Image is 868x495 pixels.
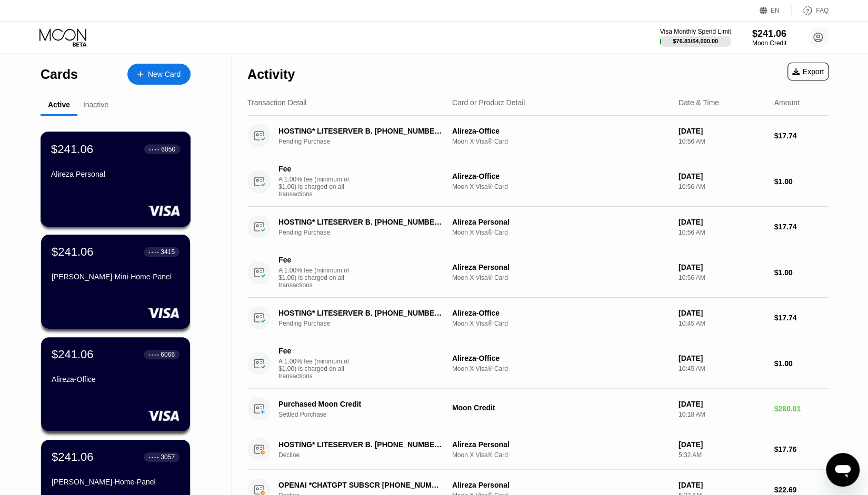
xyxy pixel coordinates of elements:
div: Purchased Moon CreditSettled PurchaseMoon Credit[DATE]10:18 AM$280.01 [247,389,829,429]
div: $241.06● ● ● ●3415[PERSON_NAME]-Mini-Home-Panel [41,235,190,329]
div: 5:32 AM [679,451,766,459]
div: $17.74 [774,223,829,231]
div: [DATE] [679,127,766,135]
div: EN [760,5,792,16]
div: Card or Product Detail [452,98,525,107]
iframe: Button to launch messaging window [826,453,860,487]
div: 3415 [161,248,175,256]
div: FeeA 1.00% fee (minimum of $1.00) is charged on all transactionsAlireza-OfficeMoon X Visa® Card[D... [247,338,829,389]
div: Pending Purchase [278,138,455,145]
div: Alireza Personal [452,218,670,226]
div: HOSTING* LITESERVER B. [PHONE_NUMBER] NL [278,309,443,317]
div: EN [771,7,780,14]
div: FAQ [792,5,829,16]
div: [DATE] [679,172,766,180]
div: Visa Monthly Spend Limit [660,28,731,35]
div: A 1.00% fee (minimum of $1.00) is charged on all transactions [278,358,357,380]
div: Moon Credit [752,39,786,47]
div: Date & Time [679,98,719,107]
div: FeeA 1.00% fee (minimum of $1.00) is charged on all transactionsAlireza-OfficeMoon X Visa® Card[D... [247,156,829,207]
div: Decline [278,451,455,459]
div: ● ● ● ● [148,456,159,459]
div: $241.06● ● ● ●6066Alireza-Office [41,337,190,431]
div: 10:18 AM [679,411,766,418]
div: HOSTING* LITESERVER B. [PHONE_NUMBER] NL [278,127,443,135]
div: Alireza-Office [52,375,179,383]
div: Cards [41,67,78,82]
div: $1.00 [774,359,829,368]
div: FeeA 1.00% fee (minimum of $1.00) is charged on all transactionsAlireza PersonalMoon X Visa® Card... [247,247,829,298]
div: A 1.00% fee (minimum of $1.00) is charged on all transactions [278,267,357,289]
div: Activity [247,67,295,82]
div: HOSTING* LITESERVER B. [PHONE_NUMBER] NLPending PurchaseAlireza-OfficeMoon X Visa® Card[DATE]10:5... [247,116,829,156]
div: Moon X Visa® Card [452,451,670,459]
div: $76.81 / $4,000.00 [673,38,718,44]
div: Pending Purchase [278,229,455,236]
div: Moon X Visa® Card [452,138,670,145]
div: $241.06 [52,450,94,464]
div: New Card [127,64,191,85]
div: HOSTING* LITESERVER B. [PHONE_NUMBER] NL [278,440,443,449]
div: Active [48,100,70,109]
div: Inactive [83,100,108,109]
div: 6066 [161,351,175,358]
div: HOSTING* LITESERVER B. [PHONE_NUMBER] NLDeclineAlireza PersonalMoon X Visa® Card[DATE]5:32 AM$17.76 [247,429,829,470]
div: Alireza Personal [452,481,670,489]
div: HOSTING* LITESERVER B. [PHONE_NUMBER] NLPending PurchaseAlireza-OfficeMoon X Visa® Card[DATE]10:4... [247,298,829,338]
div: Export [792,67,824,76]
div: Alireza-Office [452,309,670,317]
div: ● ● ● ● [148,250,159,254]
div: Moon X Visa® Card [452,274,670,281]
div: ● ● ● ● [148,353,159,356]
div: ● ● ● ● [149,147,159,150]
div: $17.74 [774,132,829,140]
div: Alireza Personal [51,170,180,178]
div: Fee [278,165,352,173]
div: Alireza-Office [452,127,670,135]
div: $1.00 [774,268,829,277]
div: Export [787,63,829,80]
div: $241.06 [51,142,93,156]
div: $241.06Moon Credit [752,28,786,47]
div: Alireza Personal [452,263,670,271]
div: 10:56 AM [679,183,766,190]
div: 10:56 AM [679,229,766,236]
div: $17.76 [774,445,829,453]
div: Moon X Visa® Card [452,183,670,190]
div: [PERSON_NAME]-Home-Panel [52,478,179,486]
div: $280.01 [774,405,829,413]
div: Moon X Visa® Card [452,229,670,236]
div: $241.06 [52,348,94,361]
div: [DATE] [679,400,766,408]
div: Moon X Visa® Card [452,365,670,372]
div: $22.69 [774,486,829,494]
div: Alireza-Office [452,172,670,180]
div: $241.06 [52,245,94,259]
div: $17.74 [774,314,829,322]
div: Fee [278,256,352,264]
div: Moon X Visa® Card [452,320,670,327]
div: Alireza-Office [452,354,670,362]
div: Transaction Detail [247,98,306,107]
div: $1.00 [774,177,829,186]
div: Alireza Personal [452,440,670,449]
div: 3057 [161,453,175,461]
div: $241.06● ● ● ●6050Alireza Personal [41,132,190,226]
div: [DATE] [679,309,766,317]
div: 10:56 AM [679,138,766,145]
div: 10:45 AM [679,320,766,327]
div: Visa Monthly Spend Limit$76.81/$4,000.00 [660,28,731,47]
div: Amount [774,98,799,107]
div: [PERSON_NAME]-Mini-Home-Panel [52,272,179,281]
div: HOSTING* LITESERVER B. [PHONE_NUMBER] NLPending PurchaseAlireza PersonalMoon X Visa® Card[DATE]10... [247,207,829,247]
div: A 1.00% fee (minimum of $1.00) is charged on all transactions [278,176,357,198]
div: 6050 [161,145,175,153]
div: HOSTING* LITESERVER B. [PHONE_NUMBER] NL [278,218,443,226]
div: New Card [148,70,181,79]
div: [DATE] [679,481,766,489]
div: Purchased Moon Credit [278,400,443,408]
div: $241.06 [752,28,786,39]
div: [DATE] [679,354,766,362]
